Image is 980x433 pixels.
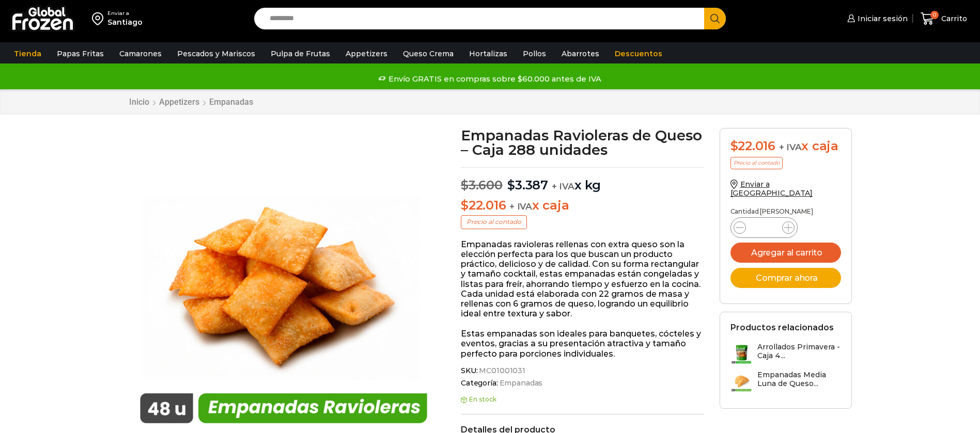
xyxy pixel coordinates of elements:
div: x caja [730,139,841,154]
h3: Empanadas Media Luna de Queso... [757,371,841,388]
h1: Empanadas Ravioleras de Queso – Caja 288 unidades [461,128,704,157]
a: Hortalizas [464,44,512,63]
a: Enviar a [GEOGRAPHIC_DATA] [730,180,813,198]
span: MC01001031 [477,366,525,375]
span: $ [461,178,469,193]
span: Iniciar sesión [855,13,908,24]
bdi: 3.387 [507,178,548,193]
span: $ [461,198,469,213]
a: Appetizers [340,44,393,63]
a: Arrollados Primavera - Caja 4... [730,343,841,365]
bdi: 22.016 [730,138,775,153]
input: Product quantity [754,220,774,235]
a: Descuentos [610,44,667,63]
p: En stock [461,396,704,403]
p: Cantidad [PERSON_NAME] [730,208,841,215]
span: $ [730,138,738,153]
h3: Arrollados Primavera - Caja 4... [757,343,841,360]
p: x kg [461,167,704,193]
h2: Productos relacionados [730,323,834,332]
bdi: 22.016 [461,198,506,213]
a: Tienda [9,44,46,63]
div: Santiago [107,17,143,27]
a: Iniciar sesión [845,8,908,29]
a: Abarrotes [556,44,604,63]
p: Empanadas ravioleras rellenas con extra queso son la elección perfecta para los que buscan un pro... [461,239,704,319]
span: + IVA [509,201,532,212]
a: Queso Crema [398,44,459,63]
a: Papas Fritas [52,44,109,63]
button: Search button [704,8,726,29]
div: Enviar a [107,10,143,17]
p: Precio al contado [730,157,783,169]
bdi: 3.600 [461,178,503,193]
span: Carrito [939,13,967,24]
a: Empanadas [209,97,254,107]
button: Agregar al carrito [730,243,841,263]
span: 0 [930,11,939,19]
a: Pescados y Mariscos [172,44,260,63]
nav: Breadcrumb [129,97,254,107]
p: Precio al contado [461,215,527,229]
a: Appetizers [159,97,200,107]
p: x caja [461,198,704,213]
a: Pulpa de Frutas [266,44,335,63]
span: SKU: [461,366,704,375]
span: + IVA [552,181,574,191]
a: Pollos [518,44,551,63]
a: Camarones [114,44,167,63]
span: + IVA [779,142,802,152]
a: Empanadas [498,379,543,388]
button: Comprar ahora [730,268,841,288]
a: 0 Carrito [918,7,970,31]
p: Estas empanadas son ideales para banquetes, cócteles y eventos, gracias a su presentación atracti... [461,329,704,359]
a: Empanadas Media Luna de Queso... [730,371,841,393]
span: $ [507,178,515,193]
span: Categoría: [461,379,704,388]
a: Inicio [129,97,150,107]
img: address-field-icon.svg [92,10,107,27]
